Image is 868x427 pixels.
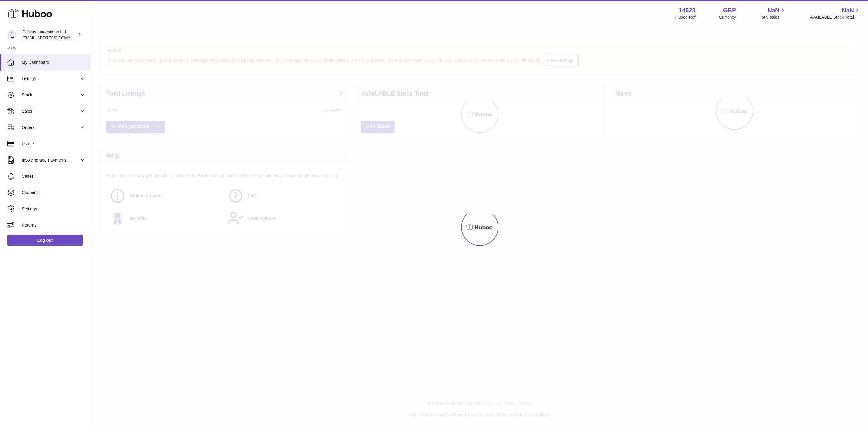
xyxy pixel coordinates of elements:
[675,14,696,20] div: Huboo Ref
[22,35,89,40] span: [EMAIL_ADDRESS][DOMAIN_NAME]
[22,141,86,147] span: Usage
[22,157,79,163] span: Invoicing and Payments
[810,6,861,20] a: NaN AVAILABLE Stock Total
[7,235,83,246] a: Log out
[22,190,86,196] span: Channels
[22,92,79,98] span: Stock
[810,14,861,20] span: AVAILABLE Stock Total
[22,125,79,130] span: Orders
[22,222,86,228] span: Returns
[22,206,86,212] span: Settings
[759,14,786,20] span: Total sales
[679,6,696,14] strong: 14528
[842,6,854,14] span: NaN
[22,108,79,114] span: Sales
[22,29,77,41] div: Celsius Innovations Ltd
[22,60,86,65] span: My Dashboard
[719,14,736,20] div: Currency
[767,6,779,14] span: NaN
[22,174,86,179] span: Cases
[759,6,786,20] a: NaN Total sales
[22,76,79,82] span: Listings
[723,6,736,14] strong: GBP
[7,30,16,39] img: internalAdmin-14528@internal.huboo.com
